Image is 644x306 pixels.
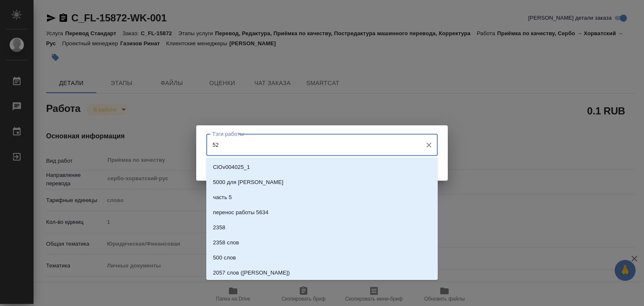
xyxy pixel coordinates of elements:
p: 5000 для [PERSON_NAME] [213,178,283,187]
p: 2358 слов [213,239,239,247]
p: 500 слов [213,254,236,262]
p: 2057 слов ([PERSON_NAME]) [213,269,290,277]
button: Очистить [423,139,435,151]
p: 2358 [213,223,225,232]
p: ClOv004025_1 [213,163,250,171]
p: перенос работы 5634 [213,208,268,217]
p: часть 5 [213,193,232,202]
